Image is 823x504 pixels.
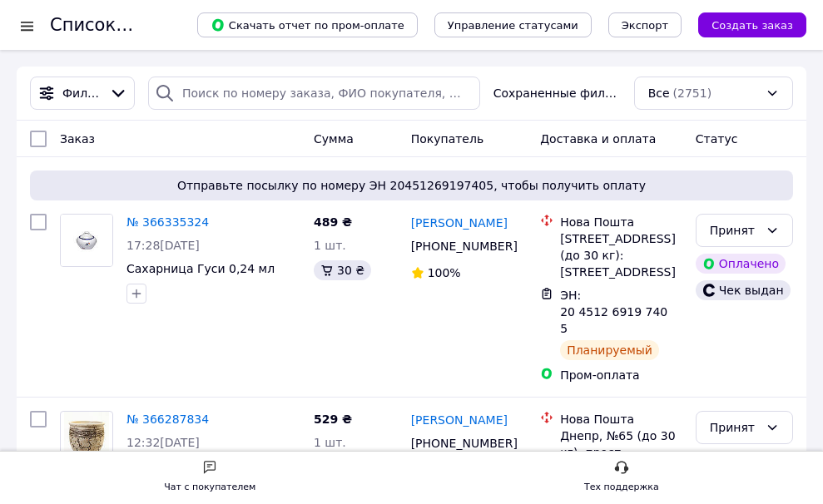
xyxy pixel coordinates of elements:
div: Нова Пошта [560,214,682,230]
div: Днепр, №65 (до 30 кг): просп. [PERSON_NAME][STREET_ADDRESS] [560,427,682,494]
div: Принят [710,221,759,240]
span: 489 ₴ [314,215,352,229]
a: [PERSON_NAME] [411,215,508,231]
div: Нова Пошта [560,411,682,427]
span: Статус [696,132,738,146]
span: Скачать отчет по пром-оплате [211,17,404,32]
a: Фото товару [60,214,113,267]
a: Фото товару [60,411,113,464]
div: Чат с покупателем [164,479,255,496]
div: [STREET_ADDRESS] (до 30 кг): [STREET_ADDRESS] [560,230,682,280]
a: Сахарница Гуси 0,24 мл [126,262,275,275]
a: № 366287834 [126,413,209,426]
span: (2751) [673,86,712,100]
button: Управление статусами [434,12,592,37]
a: [PERSON_NAME] [411,412,508,428]
div: Принят [710,418,759,437]
span: Все [648,85,670,101]
span: 529 ₴ [314,413,352,426]
span: 100% [428,266,461,279]
span: 1 шт. [314,239,346,252]
span: 1 шт. [314,436,346,449]
span: ЭН: 20 4512 6919 7405 [560,289,667,335]
span: 12:32[DATE] [126,436,200,449]
button: Экспорт [608,12,682,37]
span: Экспорт [622,19,668,32]
input: Поиск по номеру заказа, ФИО покупателя, номеру телефона, Email, номеру накладной [148,77,480,110]
div: [PHONE_NUMBER] [408,432,514,455]
button: Создать заказ [698,12,806,37]
div: Оплачено [696,254,786,274]
a: Создать заказ [682,17,806,31]
div: [PHONE_NUMBER] [408,235,514,258]
span: Создать заказ [711,19,793,32]
img: Фото товару [64,412,109,463]
span: Доставка и оплата [540,132,656,146]
button: Скачать отчет по пром-оплате [197,12,418,37]
img: Фото товару [61,215,112,266]
div: Пром-оплата [560,367,682,383]
span: Сумма [314,132,354,146]
span: Покупатель [411,132,484,146]
span: 17:28[DATE] [126,239,200,252]
div: Планируемый [560,340,659,360]
span: Заказ [60,132,95,146]
span: Отправьте посылку по номеру ЭН 20451269197405, чтобы получить оплату [37,177,786,194]
div: Чек выдан [696,280,791,300]
div: 30 ₴ [314,260,371,280]
div: Тех поддержка [584,479,659,496]
span: Фильтры [62,85,102,101]
span: Сохраненные фильтры: [493,85,621,101]
a: № 366335324 [126,215,209,229]
h1: Список заказов [50,15,193,35]
span: Управление статусами [448,19,578,32]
